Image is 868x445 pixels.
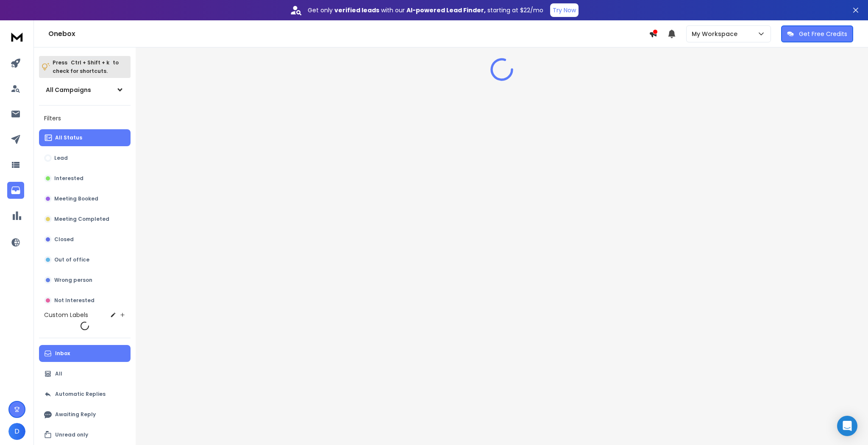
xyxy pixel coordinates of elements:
[54,256,89,263] p: Out of office
[55,134,82,141] p: All Status
[39,129,131,146] button: All Status
[406,6,486,14] strong: AI-powered Lead Finder,
[55,431,88,438] p: Unread only
[8,29,25,44] img: logo
[48,29,649,39] h1: Onebox
[44,311,88,319] h3: Custom Labels
[53,58,119,75] p: Press to check for shortcuts.
[54,155,68,161] p: Lead
[39,190,131,207] button: Meeting Booked
[8,423,25,440] button: D
[39,211,131,228] button: Meeting Completed
[39,386,131,403] button: Automatic Replies
[39,345,131,362] button: Inbox
[39,231,131,248] button: Closed
[39,272,131,289] button: Wrong person
[553,6,576,14] p: Try Now
[55,370,62,377] p: All
[39,292,131,309] button: Not Interested
[54,175,83,182] p: Interested
[39,426,131,443] button: Unread only
[39,81,131,98] button: All Campaigns
[39,112,131,124] h3: Filters
[55,411,96,418] p: Awaiting Reply
[39,150,131,167] button: Lead
[692,30,741,38] p: My Workspace
[39,251,131,268] button: Out of office
[46,86,91,94] h1: All Campaigns
[55,391,106,398] p: Automatic Replies
[781,25,853,42] button: Get Free Credits
[39,170,131,187] button: Interested
[54,195,98,202] p: Meeting Booked
[54,277,92,284] p: Wrong person
[39,365,131,382] button: All
[54,297,95,304] p: Not Interested
[54,216,109,222] p: Meeting Completed
[54,236,74,243] p: Closed
[550,3,579,17] button: Try Now
[55,350,70,357] p: Inbox
[334,6,379,14] strong: verified leads
[837,416,857,436] div: Open Intercom Messenger
[70,58,111,67] span: Ctrl + Shift + k
[799,30,847,38] p: Get Free Credits
[39,406,131,423] button: Awaiting Reply
[308,6,543,14] p: Get only with our starting at $22/mo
